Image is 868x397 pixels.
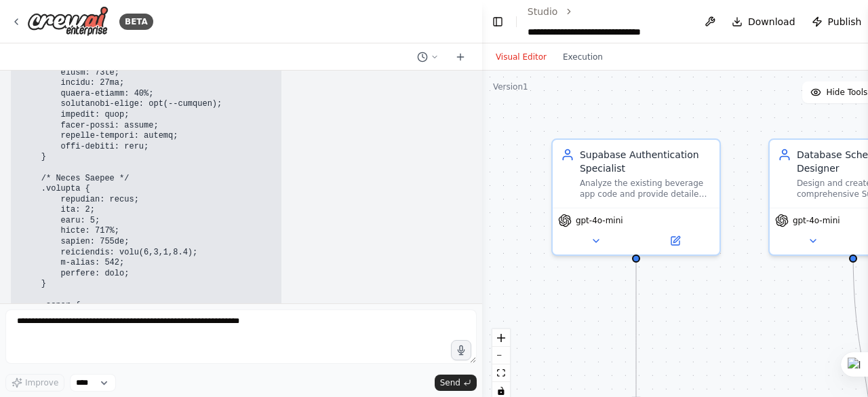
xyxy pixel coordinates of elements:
[450,49,471,65] button: Start a new chat
[748,15,795,29] span: Download
[528,5,688,39] nav: breadcrumb
[576,215,623,226] span: gpt-4o-mini
[440,377,460,388] span: Send
[451,340,471,360] button: Click to speak your automation idea
[492,329,510,347] button: zoom in
[5,374,64,392] button: Improve
[435,375,477,391] button: Send
[726,10,801,34] button: Download
[551,138,721,256] div: Supabase Authentication SpecialistAnalyze the existing beverage app code and provide detailed imp...
[119,14,153,30] div: BETA
[25,377,58,388] span: Improve
[580,148,711,175] div: Supabase Authentication Specialist
[637,233,714,249] button: Open in side panel
[555,49,611,65] button: Execution
[528,6,558,17] a: Studio
[828,15,862,29] span: Publish
[827,87,868,98] span: Hide Tools
[412,49,444,65] button: Switch to previous chat
[493,81,528,92] div: Version 1
[492,364,510,382] button: fit view
[27,6,108,37] img: Logo
[793,215,840,226] span: gpt-4o-mini
[580,178,711,200] div: Analyze the existing beverage app code and provide detailed implementation guidance for integrati...
[806,10,867,34] button: Publish
[492,347,510,364] button: zoom out
[490,12,505,31] button: Hide left sidebar
[488,49,555,65] button: Visual Editor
